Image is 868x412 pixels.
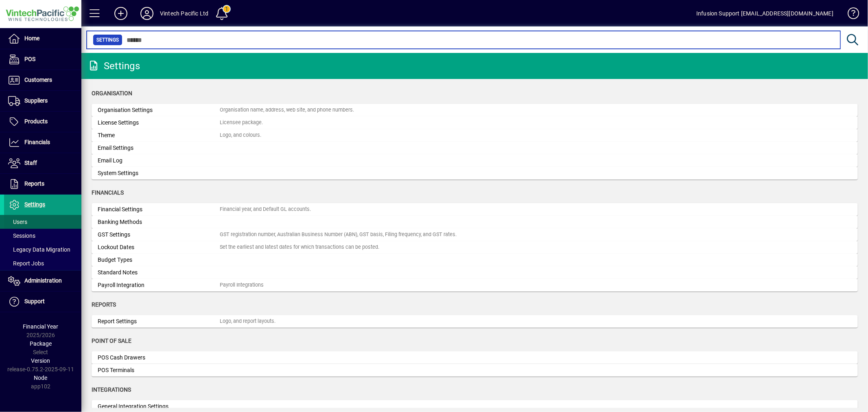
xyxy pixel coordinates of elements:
[98,402,220,411] div: General Integration Settings
[98,281,220,289] div: Payroll Integration
[92,241,858,254] a: Lockout DatesSet the earliest and latest dates for which transactions can be posted.
[98,218,220,226] div: Banking Methods
[92,167,858,180] a: System Settings
[8,246,70,253] span: Legacy Data Migration
[98,169,220,178] div: System Settings
[4,243,81,256] a: Legacy Data Migration
[24,277,62,284] span: Administration
[220,106,354,114] div: Organisation name, address, web site, and phone numbers.
[4,49,81,70] a: POS
[842,2,858,28] a: Knowledge Base
[24,118,48,125] span: Products
[24,77,52,83] span: Customers
[220,318,275,325] div: Logo, and report layouts.
[134,6,160,21] button: Profile
[96,36,119,44] span: Settings
[92,266,858,279] a: Standard Notes
[98,156,220,165] div: Email Log
[4,91,81,111] a: Suppliers
[98,256,220,264] div: Budget Types
[92,154,858,167] a: Email Log
[8,232,35,239] span: Sessions
[92,301,116,308] span: Reports
[98,317,220,326] div: Report Settings
[98,243,220,252] div: Lockout Dates
[92,386,131,393] span: Integrations
[4,229,81,243] a: Sessions
[24,35,39,42] span: Home
[98,205,220,214] div: Financial Settings
[24,160,37,166] span: Staff
[98,106,220,114] div: Organisation Settings
[31,357,50,364] span: Version
[220,243,379,251] div: Set the earliest and latest dates for which transactions can be posted.
[4,70,81,90] a: Customers
[92,189,124,196] span: Financials
[4,132,81,153] a: Financials
[8,219,27,225] span: Users
[220,119,263,127] div: Licensee package.
[220,206,311,213] div: Financial year, and Default GL accounts.
[24,97,48,104] span: Suppliers
[92,116,858,129] a: License SettingsLicensee package.
[24,201,45,208] span: Settings
[160,7,208,20] div: Vintech Pacific Ltd
[4,174,81,194] a: Reports
[4,271,81,291] a: Administration
[4,215,81,229] a: Users
[98,230,220,239] div: GST Settings
[92,142,858,154] a: Email Settings
[8,260,44,267] span: Report Jobs
[34,375,48,381] span: Node
[92,228,858,241] a: GST SettingsGST registration number, Australian Business Number (ABN), GST basis, Filing frequenc...
[98,131,220,140] div: Theme
[220,131,261,139] div: Logo, and colours.
[24,298,45,305] span: Support
[92,337,131,344] span: Point of Sale
[220,281,264,289] div: Payroll Integrations
[24,180,44,187] span: Reports
[98,353,220,362] div: POS Cash Drawers
[98,144,220,152] div: Email Settings
[24,139,50,145] span: Financials
[220,231,457,239] div: GST registration number, Australian Business Number (ABN), GST basis, Filing frequency, and GST r...
[4,291,81,312] a: Support
[92,104,858,116] a: Organisation SettingsOrganisation name, address, web site, and phone numbers.
[4,256,81,270] a: Report Jobs
[92,216,858,228] a: Banking Methods
[108,6,134,21] button: Add
[92,279,858,291] a: Payroll IntegrationPayroll Integrations
[4,153,81,173] a: Staff
[92,203,858,216] a: Financial SettingsFinancial year, and Default GL accounts.
[92,90,132,96] span: Organisation
[98,118,220,127] div: License Settings
[92,364,858,377] a: POS Terminals
[98,366,220,375] div: POS Terminals
[92,129,858,142] a: ThemeLogo, and colours.
[4,112,81,132] a: Products
[4,28,81,49] a: Home
[92,254,858,266] a: Budget Types
[30,340,52,347] span: Package
[23,323,59,330] span: Financial Year
[696,7,833,20] div: Infusion Support [EMAIL_ADDRESS][DOMAIN_NAME]
[98,268,220,277] div: Standard Notes
[92,351,858,364] a: POS Cash Drawers
[24,56,35,62] span: POS
[92,315,858,328] a: Report SettingsLogo, and report layouts.
[87,59,140,72] div: Settings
